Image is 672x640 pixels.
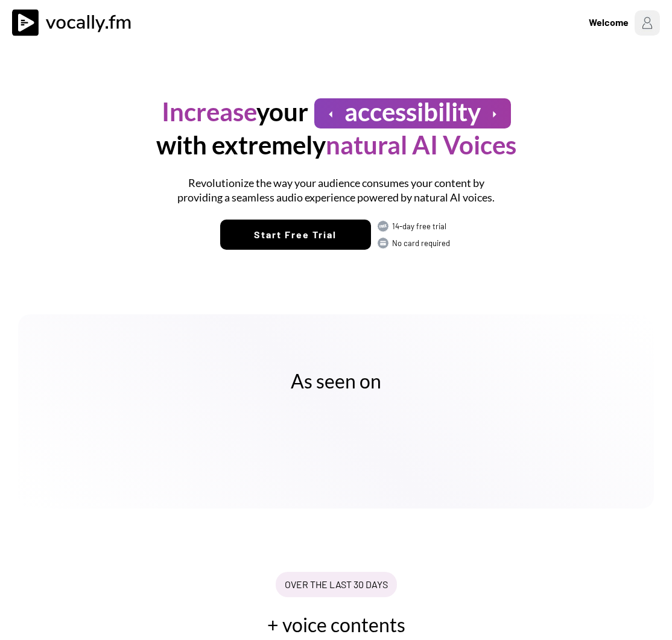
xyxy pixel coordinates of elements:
img: CARD.svg [377,237,389,249]
img: FREE.svg [377,220,389,232]
div: Welcome [589,15,629,30]
h2: As seen on [57,369,615,394]
img: yH5BAEAAAAALAAAAAABAAEAAAIBRAA7 [67,391,170,493]
img: yH5BAEAAAAALAAAAAABAAEAAAIBRAA7 [503,421,606,463]
h2: + voice contents [95,612,577,638]
h1: with extremely [156,128,516,162]
button: arrow_left [323,107,338,122]
img: yH5BAEAAAAALAAAAAABAAEAAAIBRAA7 [212,391,315,493]
img: Profile%20Placeholder.png [635,10,660,36]
div: No card required [392,238,452,249]
img: vocally%20logo.svg [12,9,139,36]
font: Increase [162,97,256,127]
button: arrow_right [487,107,502,122]
h1: accessibility [344,95,481,128]
h1: your [162,95,308,128]
img: yH5BAEAAAAALAAAAAABAAEAAAIBRAA7 [358,391,460,493]
div: OVER THE LAST 30 DAYS [285,578,388,591]
button: Start Free Trial [220,220,371,250]
div: 14-day free trial [392,221,452,232]
font: natural AI Voices [326,130,516,160]
h1: Revolutionize the way your audience consumes your content by providing a seamless audio experienc... [170,176,502,204]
